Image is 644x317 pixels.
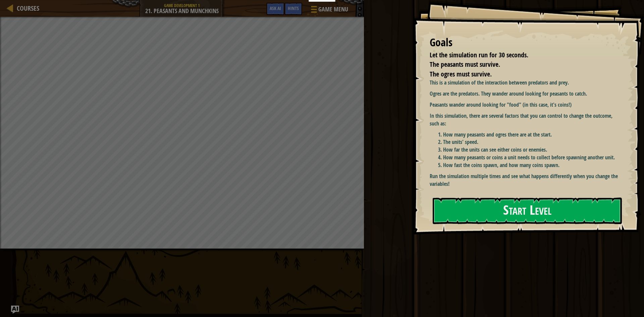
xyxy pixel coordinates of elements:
li: Let the simulation run for 30 seconds. [421,50,619,60]
button: Ask AI [266,3,284,15]
li: The ogres must survive. [421,69,619,79]
li: The peasants must survive. [421,60,619,69]
p: Run the simulation multiple times and see what happens differently when you change the variables! [430,172,621,188]
li: How fast the coins spawn, and how many coins spawn. [443,161,621,169]
p: Peasants wander around looking for "food" (in this case, it's coins!) [430,101,621,109]
span: Game Menu [318,5,348,14]
a: Courses [13,4,39,13]
div: Goals [430,35,621,50]
span: Let the simulation run for 30 seconds. [430,50,528,59]
li: The units' speed. [443,138,621,146]
p: This is a simulation of the interaction between predators and prey. [430,79,621,87]
span: The ogres must survive. [430,69,492,78]
span: Hints [288,5,299,11]
span: Ask AI [270,5,281,11]
p: In this simulation, there are several factors that you can control to change the outcome, such as: [430,112,621,127]
p: Ogres are the predators. They wander around looking for peasants to catch. [430,90,621,98]
li: How far the units can see either coins or enemies. [443,146,621,154]
span: Courses [17,4,39,13]
li: How many peasants or coins a unit needs to collect before spawning another unit. [443,154,621,161]
button: Start Level [433,198,622,224]
button: Ask AI [11,306,19,314]
span: The peasants must survive. [430,60,500,69]
li: How many peasants and ogres there are at the start. [443,131,621,139]
button: Game Menu [306,3,352,18]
